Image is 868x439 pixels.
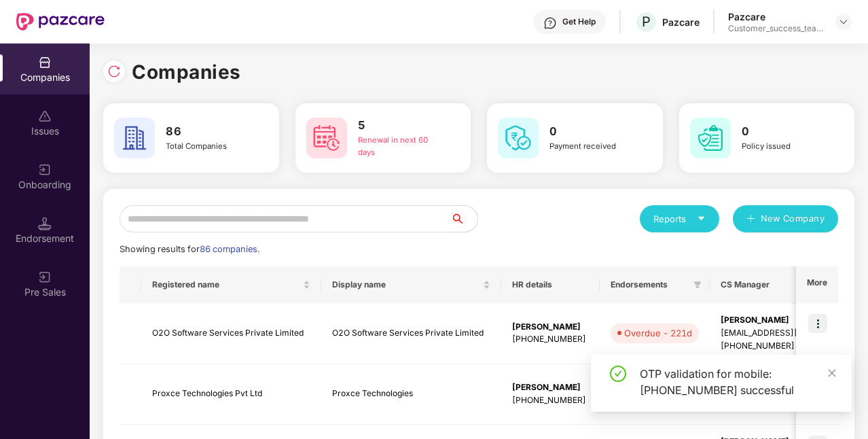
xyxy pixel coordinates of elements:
th: Display name [321,266,501,303]
img: svg+xml;base64,PHN2ZyBpZD0iQ29tcGFuaWVzIiB4bWxucz0iaHR0cDovL3d3dy53My5vcmcvMjAwMC9zdmciIHdpZHRoPS... [38,56,52,69]
button: plusNew Company [733,205,838,232]
span: filter [691,277,704,293]
h1: Companies [132,57,241,87]
span: 86 companies. [200,244,259,254]
td: Proxce Technologies [321,364,501,425]
h3: 0 [742,123,827,141]
div: Payment received [549,141,634,153]
img: New Pazcare Logo [16,13,105,31]
h3: 5 [358,117,443,135]
img: icon [808,314,827,333]
div: OTP validation for mobile: [PHONE_NUMBER] successful [640,366,835,398]
img: svg+xml;base64,PHN2ZyB3aWR0aD0iMjAiIGhlaWdodD0iMjAiIHZpZXdCb3g9IjAgMCAyMCAyMCIgZmlsbD0ibm9uZSIgeG... [38,270,52,284]
span: close [827,368,837,378]
div: Policy issued [742,141,827,153]
img: svg+xml;base64,PHN2ZyBpZD0iRHJvcGRvd24tMzJ4MzIiIHhtbG5zPSJodHRwOi8vd3d3LnczLm9yZy8yMDAwL3N2ZyIgd2... [838,16,849,27]
span: filter [693,281,702,289]
th: More [796,266,838,303]
img: svg+xml;base64,PHN2ZyBpZD0iUmVsb2FkLTMyeDMyIiB4bWxucz0iaHR0cDovL3d3dy53My5vcmcvMjAwMC9zdmciIHdpZH... [107,65,121,78]
td: O2O Software Services Private Limited [321,303,501,364]
div: [PERSON_NAME] [512,381,589,394]
img: svg+xml;base64,PHN2ZyB3aWR0aD0iMjAiIGhlaWdodD0iMjAiIHZpZXdCb3g9IjAgMCAyMCAyMCIgZmlsbD0ibm9uZSIgeG... [38,163,52,177]
button: search [450,205,478,232]
span: Display name [332,279,480,290]
img: svg+xml;base64,PHN2ZyBpZD0iSXNzdWVzX2Rpc2FibGVkIiB4bWxucz0iaHR0cDovL3d3dy53My5vcmcvMjAwMC9zdmciIH... [38,109,52,123]
div: [PERSON_NAME] [512,321,589,334]
img: svg+xml;base64,PHN2ZyB4bWxucz0iaHR0cDovL3d3dy53My5vcmcvMjAwMC9zdmciIHdpZHRoPSI2MCIgaGVpZ2h0PSI2MC... [114,118,155,158]
span: caret-down [697,214,706,223]
div: Total Companies [166,141,251,153]
div: Reports [653,212,706,226]
div: Get Help [562,16,596,27]
h3: 0 [549,123,634,141]
td: O2O Software Services Private Limited [141,303,321,364]
td: Proxce Technologies Pvt Ltd [141,364,321,425]
img: svg+xml;base64,PHN2ZyB3aWR0aD0iMTQuNSIgaGVpZ2h0PSIxNC41IiB2aWV3Qm94PSIwIDAgMTYgMTYiIGZpbGw9Im5vbm... [38,217,52,230]
span: Registered name [152,279,300,290]
div: Pazcare [728,10,823,23]
span: plus [746,214,755,225]
div: Renewal in next 60 days [358,135,443,159]
img: svg+xml;base64,PHN2ZyBpZD0iSGVscC0zMngzMiIgeG1sbnM9Imh0dHA6Ly93d3cudzMub3JnLzIwMDAvc3ZnIiB3aWR0aD... [543,16,557,30]
span: New Company [761,212,825,226]
th: HR details [501,266,600,303]
div: Overdue - 221d [624,326,692,340]
span: Endorsements [611,279,688,290]
span: Showing results for [120,244,259,254]
img: svg+xml;base64,PHN2ZyB4bWxucz0iaHR0cDovL3d3dy53My5vcmcvMjAwMC9zdmciIHdpZHRoPSI2MCIgaGVpZ2h0PSI2MC... [690,118,731,158]
img: svg+xml;base64,PHN2ZyB4bWxucz0iaHR0cDovL3d3dy53My5vcmcvMjAwMC9zdmciIHdpZHRoPSI2MCIgaGVpZ2h0PSI2MC... [306,118,347,158]
h3: 86 [166,123,251,141]
div: Customer_success_team_lead [728,23,823,34]
span: P [642,14,651,30]
th: Registered name [141,266,321,303]
span: search [450,213,477,224]
div: Pazcare [662,16,700,29]
div: [PHONE_NUMBER] [512,333,589,346]
img: svg+xml;base64,PHN2ZyB4bWxucz0iaHR0cDovL3d3dy53My5vcmcvMjAwMC9zdmciIHdpZHRoPSI2MCIgaGVpZ2h0PSI2MC... [498,118,539,158]
div: [PHONE_NUMBER] [512,394,589,407]
span: check-circle [610,366,626,382]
